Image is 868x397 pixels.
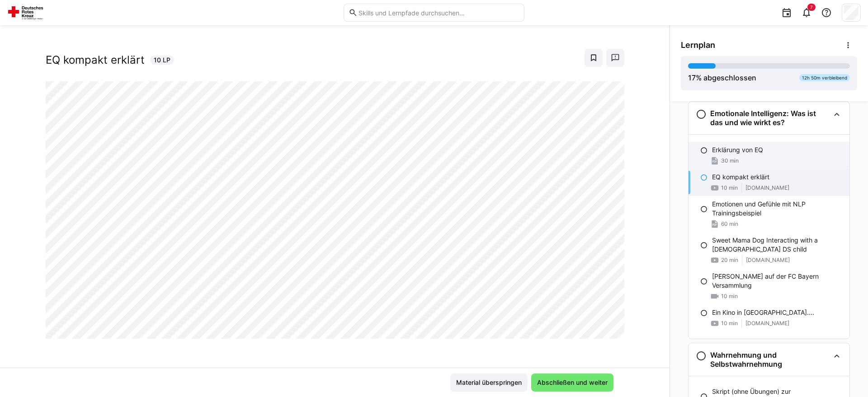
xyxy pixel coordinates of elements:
[745,320,789,327] span: [DOMAIN_NAME]
[810,5,813,10] span: 7
[712,236,842,254] p: Sweet Mama Dog Interacting with a [DEMOGRAPHIC_DATA] DS child
[710,109,830,127] h3: Emotionale Intelligenz: Was ist das und wie wirkt es?
[688,73,696,82] span: 17
[536,378,609,387] span: Abschließen und weiter
[745,184,789,191] span: [DOMAIN_NAME]
[721,257,738,264] span: 20 min
[721,184,738,191] span: 10 min
[712,145,763,154] p: Erklärung von EQ
[455,378,523,387] span: Material überspringen
[531,374,613,392] button: Abschließen und weiter
[712,308,814,317] p: Ein Kino in [GEOGRAPHIC_DATA]....
[681,40,715,50] span: Lernplan
[712,272,842,290] p: [PERSON_NAME] auf der FC Bayern Versammlung
[721,220,738,228] span: 60 min
[799,74,850,81] div: 12h 50m verbleibend
[721,320,738,327] span: 10 min
[710,350,830,369] h3: Wahrnehmung und Selbstwahrnehmung
[712,173,769,182] p: EQ kompakt erklärt
[688,72,756,83] div: % abgeschlossen
[721,293,738,300] span: 10 min
[450,374,528,392] button: Material überspringen
[358,9,519,17] input: Skills und Lernpfade durchsuchen…
[154,56,170,65] span: 10 LP
[712,200,842,218] p: Emotionen und Gefühle mit NLP Trainingsbeispiel
[746,257,790,264] span: [DOMAIN_NAME]
[721,157,739,164] span: 30 min
[46,53,145,67] h2: EQ kompakt erklärt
